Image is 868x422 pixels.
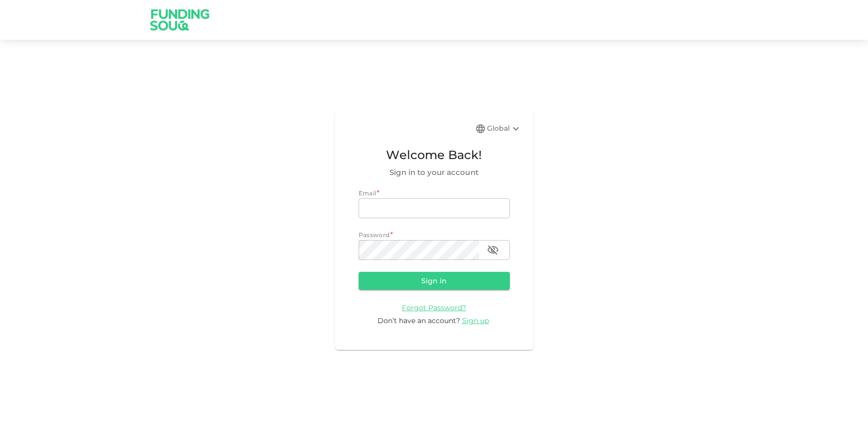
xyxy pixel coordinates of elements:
[359,272,510,290] button: Sign in
[359,240,479,260] input: password
[359,189,377,197] span: Email
[378,316,460,325] span: Don’t have an account?
[487,123,522,135] div: Global
[359,167,510,178] span: Sign in to your account
[359,198,510,218] input: email
[462,316,489,325] span: Sign up
[402,303,466,312] a: Forgot Password?
[359,231,390,239] span: Password
[359,146,510,165] span: Welcome Back!
[402,303,466,312] span: Forgot Password?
